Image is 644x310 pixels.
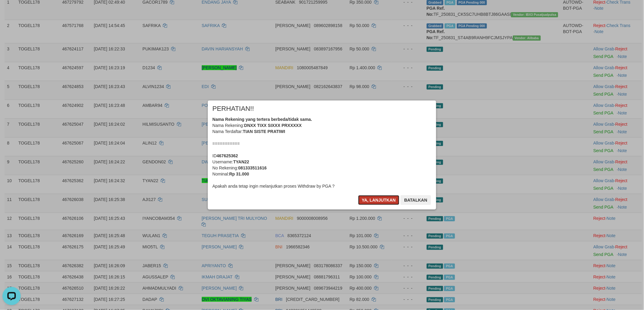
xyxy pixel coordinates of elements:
b: 467625362 [217,153,238,158]
b: 081333511616 [238,165,267,170]
button: Open LiveChat chat widget [2,2,21,21]
b: DNXX TIXX SIXXX PRXXXXX [244,123,302,128]
b: TIAN SISTE PRATIWI [243,129,285,134]
b: Rp 31.000 [229,172,249,176]
b: Nama Rekening yang tertera berbeda/tidak sama. [212,117,312,122]
div: Nama Rekening: Nama Terdaftar: =========== ID Username: No Rekening: Nominal: Apakah anda tetap i... [212,116,432,189]
b: TYAN22 [233,159,249,164]
button: Batalkan [401,195,431,205]
span: PERHATIAN!! [212,106,254,112]
button: Ya, lanjutkan [358,195,400,205]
